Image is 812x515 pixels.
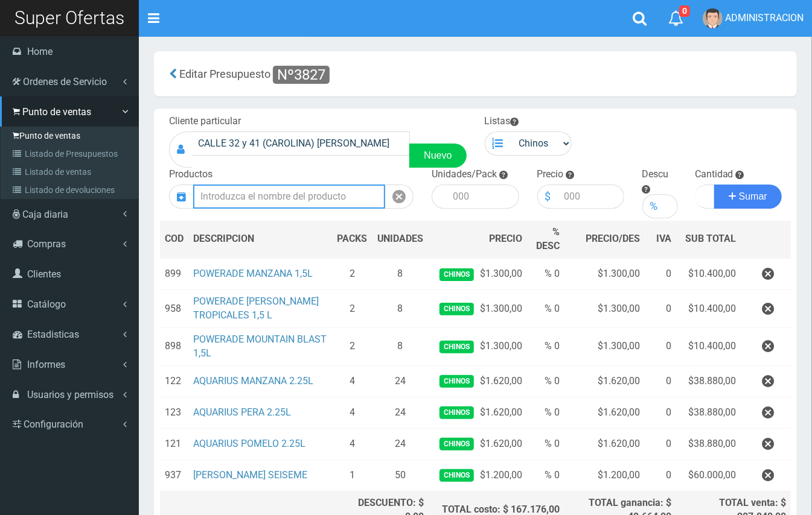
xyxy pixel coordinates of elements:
td: % 0 [527,460,564,491]
td: 24 [372,365,429,397]
td: $1.300,00 [429,258,527,290]
label: Cantidad [695,168,734,182]
td: 122 [160,365,188,397]
span: Usuarios y permisos [27,389,113,400]
td: 4 [332,428,372,460]
a: Listado de devoluciones [4,181,138,199]
a: POWERADE MOUNTAIN BLAST 1,5L [193,333,327,359]
span: Chinos [440,341,474,353]
a: AQUARIUS MANZANA 2.25L [193,375,313,387]
td: % 0 [527,397,564,428]
span: Ordenes de Servicio [23,76,107,87]
span: Chinos [440,375,474,388]
td: 0 [645,290,677,328]
span: Caja diaria [22,209,68,220]
div: $ [537,185,558,209]
td: 121 [160,428,188,460]
td: $60.000,00 [676,460,741,491]
th: DES [188,221,332,259]
td: 0 [645,397,677,428]
td: $1.300,00 [565,258,645,290]
td: $10.400,00 [676,290,741,328]
td: % 0 [527,365,564,397]
td: 50 [372,460,429,491]
button: Sumar [714,185,782,209]
td: 0 [645,428,677,460]
span: SUB TOTAL [685,232,736,246]
td: 123 [160,397,188,428]
span: Chinos [440,268,474,281]
a: Nuevo [409,144,466,168]
td: $1.300,00 [565,290,645,328]
td: $1.300,00 [429,290,527,328]
td: 2 [332,258,372,290]
td: $38.880,00 [676,397,741,428]
a: Listado de ventas [4,163,138,181]
span: CRIPCION [211,233,254,244]
span: Chinos [440,469,474,482]
span: Estadisticas [27,329,79,340]
td: 8 [372,258,429,290]
td: 898 [160,328,188,366]
span: Home [27,46,53,57]
td: $38.880,00 [676,365,741,397]
td: 0 [645,460,677,491]
td: $1.200,00 [565,460,645,491]
td: % 0 [527,290,564,328]
a: AQUARIUS POMELO 2.25L [193,438,305,449]
label: Precio [537,168,564,182]
input: 000 [665,194,678,218]
a: POWERADE MANZANA 1,5L [193,268,313,279]
span: IVA [656,233,671,244]
span: Chinos [440,438,474,450]
span: Editar Presupuesto [179,68,270,80]
td: $1.620,00 [565,397,645,428]
td: 8 [372,290,429,328]
span: Configuración [24,419,83,430]
td: 958 [160,290,188,328]
td: $38.880,00 [676,428,741,460]
span: Punto de ventas [22,106,91,118]
td: 24 [372,428,429,460]
td: % 0 [527,428,564,460]
a: Punto de ventas [4,127,138,145]
label: Productos [169,168,213,182]
a: AQUARIUS PERA 2.25L [193,406,291,418]
span: % DESC [537,226,560,251]
span: PRECIO/DES [586,233,641,244]
td: $1.620,00 [429,397,527,428]
td: 0 [645,328,677,366]
span: Catálogo [27,299,66,310]
td: % 0 [527,328,564,366]
td: 2 [332,328,372,366]
div: % [642,194,665,218]
span: Super Ofertas [14,7,124,28]
input: 000 [558,185,624,209]
a: POWERADE [PERSON_NAME] TROPICALES 1,5 L [193,295,319,321]
td: $10.400,00 [676,258,741,290]
input: 000 [447,185,519,209]
span: Chinos [440,406,474,419]
td: $1.620,00 [565,365,645,397]
td: 0 [645,258,677,290]
span: Sumar [739,191,767,201]
td: 24 [372,397,429,428]
span: Chinos [440,303,474,315]
td: 4 [332,397,372,428]
span: ADMINISTRACION [725,12,804,24]
a: Listado de Presupuestos [4,145,138,163]
td: 1 [332,460,372,491]
th: PACKS [332,221,372,259]
label: Unidades/Pack [432,168,497,182]
td: % 0 [527,258,564,290]
td: $1.620,00 [429,428,527,460]
td: 8 [372,328,429,366]
th: COD [160,221,188,259]
span: Nº3827 [273,66,330,84]
th: UNIDADES [372,221,429,259]
span: PRECIO [489,232,522,246]
span: 0 [679,5,690,17]
td: $1.200,00 [429,460,527,491]
td: $1.300,00 [565,328,645,366]
input: Introduzca el nombre del producto [193,185,385,209]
